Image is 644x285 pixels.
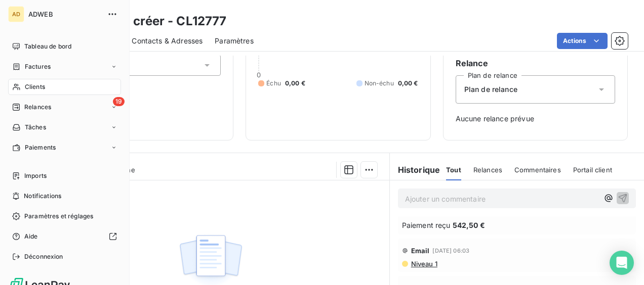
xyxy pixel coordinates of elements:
span: Tâches [25,123,46,132]
div: Open Intercom Messenger [610,251,634,275]
span: Aucune relance prévue [456,114,615,124]
h6: Historique [390,164,440,176]
span: Paiements [25,143,56,152]
span: Paramètres et réglages [24,212,93,221]
span: Relances [24,103,51,112]
span: 0,00 € [398,79,418,88]
span: Commentaires [514,166,561,174]
div: AD [8,6,24,22]
span: Paramètres [215,36,254,46]
span: ADWEB [28,10,101,18]
span: Email [411,247,430,255]
button: Actions [557,33,608,49]
span: Tableau de bord [24,42,71,51]
span: 542,50 € [453,220,485,230]
span: 0,00 € [285,79,305,88]
span: Relances [473,166,502,174]
span: 19 [113,97,125,106]
span: Imports [24,171,47,180]
span: [DATE] 06:03 [432,248,469,254]
span: Non-échu [365,79,394,88]
h6: Relance [456,57,615,69]
span: Tout [446,166,461,174]
span: Factures [25,62,51,71]
span: Paiement reçu [402,220,451,230]
span: Portail client [573,166,612,174]
span: Déconnexion [24,252,63,261]
span: Clients [25,82,45,91]
span: 0 [257,71,261,79]
span: Aide [24,232,38,241]
a: Aide [8,228,121,245]
span: Échu [266,79,281,88]
span: Niveau 1 [410,260,437,268]
span: Contacts & Adresses [132,36,203,46]
h3: Tiers à créer - CL12777 [89,12,226,30]
span: Notifications [24,192,61,201]
span: Plan de relance [464,84,517,94]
